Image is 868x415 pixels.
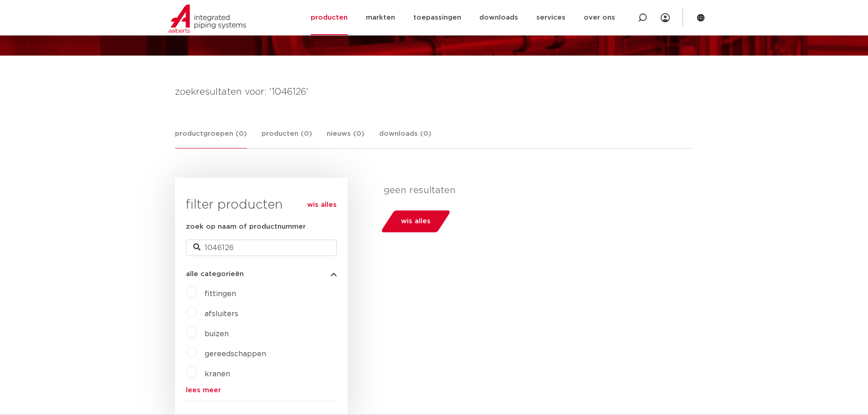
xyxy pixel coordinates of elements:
a: downloads (0) [379,128,431,148]
a: lees meer [186,387,337,394]
a: gereedschappen [205,350,266,358]
a: buizen [205,330,229,338]
span: wis alles [401,214,431,229]
a: productgroepen (0) [175,128,247,149]
label: zoek op naam of productnummer [186,221,306,232]
h3: filter producten [186,196,337,214]
span: alle categorieën [186,271,244,277]
a: kranen [205,370,230,378]
a: nieuws (0) [327,128,365,148]
button: alle categorieën [186,271,337,277]
a: afsluiters [205,310,238,318]
a: wis alles [307,200,337,210]
a: fittingen [205,290,236,297]
h4: zoekresultaten voor: '1046126' [175,85,693,99]
p: geen resultaten [384,185,687,196]
a: producten (0) [262,128,312,148]
input: zoeken [186,240,337,256]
